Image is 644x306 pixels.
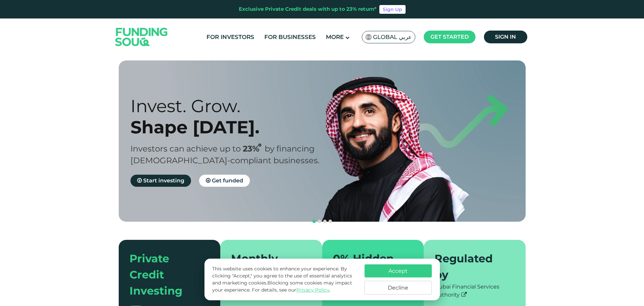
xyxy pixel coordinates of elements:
button: navigation [311,219,317,224]
span: Blocking some cookies may impact your experience. [212,280,352,293]
a: Sign Up [379,5,406,14]
div: Private Credit Investing [129,251,202,299]
button: navigation [322,219,328,224]
div: Monthly repayments [231,251,303,283]
div: Exclusive Private Credit deals with up to 23% return* [239,5,377,13]
button: Decline [365,281,432,295]
div: Shape [DATE]. [130,117,334,138]
i: 23% IRR (expected) ~ 15% Net yield (expected) [258,143,261,147]
div: Dubai Financial Services Authority [434,283,515,299]
div: 0% Hidden Fees [333,251,405,283]
a: For Investors [205,32,256,43]
p: This website uses cookies to enhance your experience. By clicking "Accept," you agree to the use ... [212,265,357,294]
button: navigation [317,219,322,224]
span: 23% [243,144,265,154]
a: Get funded [199,175,250,187]
span: Start investing [143,177,184,184]
a: For Businesses [263,32,317,43]
span: Get started [430,34,469,40]
button: Accept [365,264,432,277]
a: Sign in [484,31,527,43]
img: Logo [109,20,175,54]
img: SA Flag [366,34,372,40]
div: Invest. Grow. [130,95,334,117]
span: Sign in [495,34,516,40]
span: For details, see our . [252,287,331,293]
span: Global عربي [373,33,412,41]
span: Get funded [212,177,243,184]
div: Regulated by [434,251,507,283]
button: navigation [328,219,333,224]
a: Start investing [130,175,191,187]
span: Investors can achieve up to [130,144,241,154]
span: More [326,34,344,40]
a: Privacy Policy [296,287,330,293]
